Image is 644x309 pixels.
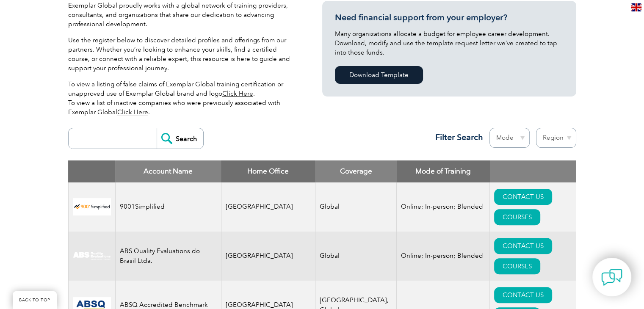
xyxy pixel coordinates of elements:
[115,232,221,281] td: ABS Quality Evaluations do Brasil Ltda.
[494,189,552,205] a: CONTACT US
[115,160,221,182] th: Account Name: activate to sort column descending
[13,291,57,309] a: BACK TO TOP
[68,36,297,73] p: Use the register below to discover detailed profiles and offerings from our partners. Whether you...
[335,66,423,84] a: Download Template
[494,287,552,303] a: CONTACT US
[221,232,315,281] td: [GEOGRAPHIC_DATA]
[221,182,315,232] td: [GEOGRAPHIC_DATA]
[73,251,111,261] img: c92924ac-d9bc-ea11-a814-000d3a79823d-logo.jpg
[397,160,490,182] th: Mode of Training: activate to sort column ascending
[315,160,397,182] th: Coverage: activate to sort column ascending
[221,160,315,182] th: Home Office: activate to sort column ascending
[115,182,221,232] td: 9001Simplified
[494,209,540,225] a: COURSES
[397,232,490,281] td: Online; In-person; Blended
[430,132,483,143] h3: Filter Search
[335,29,564,57] p: Many organizations allocate a budget for employee career development. Download, modify and use th...
[494,258,540,274] a: COURSES
[157,128,203,149] input: Search
[601,267,622,288] img: contact-chat.png
[335,12,564,23] h3: Need financial support from your employer?
[68,80,297,117] p: To view a listing of false claims of Exemplar Global training certification or unapproved use of ...
[315,182,397,232] td: Global
[494,238,552,254] a: CONTACT US
[315,232,397,281] td: Global
[73,198,111,215] img: 37c9c059-616f-eb11-a812-002248153038-logo.png
[222,90,253,97] a: Click Here
[117,108,148,116] a: Click Here
[490,160,576,182] th: : activate to sort column ascending
[68,1,297,29] p: Exemplar Global proudly works with a global network of training providers, consultants, and organ...
[631,3,641,11] img: en
[397,182,490,232] td: Online; In-person; Blended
